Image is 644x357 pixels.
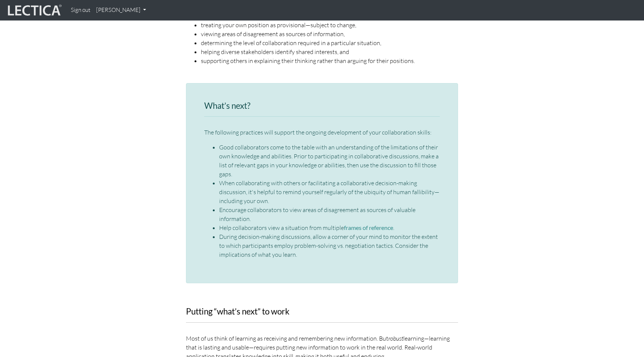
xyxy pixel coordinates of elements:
[186,307,458,316] h3: Putting “what’s next” to work
[201,56,458,65] li: supporting others in explaining their thinking rather than arguing for their positions.
[219,223,440,232] li: Help collaborators view a situation from multiple .
[219,143,440,178] li: Good collaborators come to the table with an understanding of the limitations of their own knowle...
[219,178,440,205] li: When collaborating with others or facilitating a collaborative decision-making discussion, it's h...
[93,3,149,18] a: [PERSON_NAME]
[219,232,440,259] li: During decision-making discussions, allow a corner of your mind to monitor the extent to which pa...
[201,38,458,47] li: determining the level of collaboration required in a particular situation,
[201,29,458,38] li: viewing areas of disagreement as sources of information,
[204,101,440,111] h3: What’s next?
[344,224,393,231] a: frames of reference
[204,128,440,137] p: The following practices will support the ongoing development of your collaboration skills:
[68,3,93,18] a: Sign out
[6,3,62,18] img: lecticalive
[201,47,458,56] li: helping diverse stakeholders identify shared interests, and
[201,20,458,29] li: treating your own position as provisional—subject to change,
[219,205,440,223] li: Encourage collaborators to view areas of disagreement as sources of valuable information.
[388,335,403,342] em: robust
